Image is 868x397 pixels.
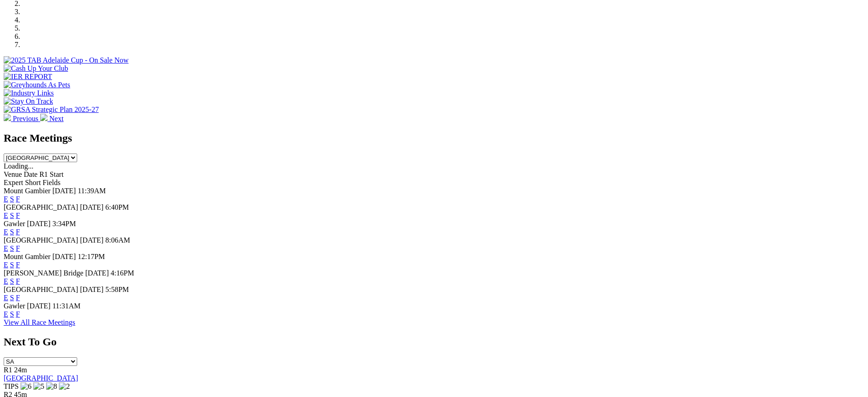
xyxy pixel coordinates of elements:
[4,253,51,260] span: Mount Gambier
[33,382,44,391] img: 5
[80,236,104,244] span: [DATE]
[78,253,105,260] span: 12:17PM
[10,261,14,269] a: S
[4,64,68,73] img: Cash Up Your Club
[80,203,104,211] span: [DATE]
[4,162,33,170] span: Loading...
[10,228,14,236] a: S
[4,294,8,302] a: E
[4,318,75,326] a: View All Race Meetings
[53,253,76,260] span: [DATE]
[4,187,51,195] span: Mount Gambier
[4,97,53,106] img: Stay On Track
[10,294,14,302] a: S
[10,244,14,252] a: S
[16,228,20,236] a: F
[85,269,109,277] span: [DATE]
[21,382,32,391] img: 6
[4,286,78,293] span: [GEOGRAPHIC_DATA]
[16,261,20,269] a: F
[24,170,37,178] span: Date
[39,170,63,178] span: R1 Start
[4,114,11,121] img: chevron-left-pager-white.svg
[25,179,41,186] span: Short
[53,187,76,195] span: [DATE]
[53,302,81,310] span: 11:31AM
[40,114,47,121] img: chevron-right-pager-white.svg
[4,374,78,382] a: [GEOGRAPHIC_DATA]
[42,179,60,186] span: Fields
[46,382,57,391] img: 8
[16,294,20,302] a: F
[16,277,20,285] a: F
[10,310,14,318] a: S
[110,269,134,277] span: 4:16PM
[49,115,63,122] span: Next
[4,132,864,144] h2: Race Meetings
[4,81,70,89] img: Greyhounds As Pets
[4,56,129,64] img: 2025 TAB Adelaide Cup - On Sale Now
[27,302,51,310] span: [DATE]
[4,179,23,186] span: Expert
[53,220,76,228] span: 3:34PM
[13,115,38,122] span: Previous
[4,212,8,219] a: E
[10,195,14,203] a: S
[4,382,19,390] span: TIPS
[4,236,78,244] span: [GEOGRAPHIC_DATA]
[40,115,63,122] a: Next
[4,261,8,269] a: E
[4,244,8,252] a: E
[27,220,51,228] span: [DATE]
[4,106,99,114] img: GRSA Strategic Plan 2025-27
[4,336,864,348] h2: Next To Go
[80,286,104,293] span: [DATE]
[59,382,70,391] img: 2
[78,187,106,195] span: 11:39AM
[4,170,22,178] span: Venue
[4,89,54,97] img: Industry Links
[4,302,25,310] span: Gawler
[4,269,84,277] span: [PERSON_NAME] Bridge
[4,277,8,285] a: E
[16,244,20,252] a: F
[4,73,52,81] img: IER REPORT
[4,310,8,318] a: E
[4,115,40,122] a: Previous
[16,195,20,203] a: F
[16,310,20,318] a: F
[105,203,129,211] span: 6:40PM
[4,220,25,228] span: Gawler
[4,228,8,236] a: E
[10,277,14,285] a: S
[105,286,129,293] span: 5:58PM
[4,366,12,374] span: R1
[4,203,78,211] span: [GEOGRAPHIC_DATA]
[4,195,8,203] a: E
[105,236,130,244] span: 8:06AM
[10,212,14,219] a: S
[14,366,27,374] span: 24m
[16,212,20,219] a: F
